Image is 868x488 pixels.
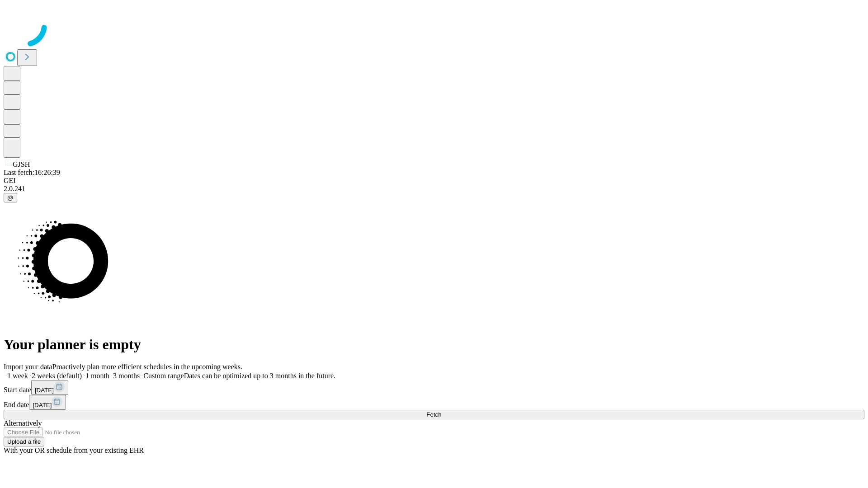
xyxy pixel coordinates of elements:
[4,193,17,202] button: @
[31,380,68,395] button: [DATE]
[4,446,144,454] span: With your OR schedule from your existing EHR
[426,411,441,418] span: Fetch
[113,372,140,380] span: 3 months
[4,395,864,410] div: End date
[52,363,242,371] span: Proactively plan more efficient schedules in the upcoming weeks.
[13,160,30,168] span: GJSH
[32,372,82,380] span: 2 weeks (default)
[33,402,52,408] span: [DATE]
[4,437,44,446] button: Upload a file
[7,194,14,201] span: @
[4,380,864,395] div: Start date
[7,372,28,380] span: 1 week
[4,177,864,185] div: GEI
[4,410,864,419] button: Fetch
[143,372,184,380] span: Custom range
[29,395,66,410] button: [DATE]
[4,363,52,371] span: Import your data
[4,419,42,427] span: Alternatively
[4,336,864,353] h1: Your planner is empty
[35,387,54,394] span: [DATE]
[4,185,864,193] div: 2.0.241
[4,169,60,176] span: Last fetch: 16:26:39
[85,372,109,380] span: 1 month
[184,372,335,380] span: Dates can be optimized up to 3 months in the future.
